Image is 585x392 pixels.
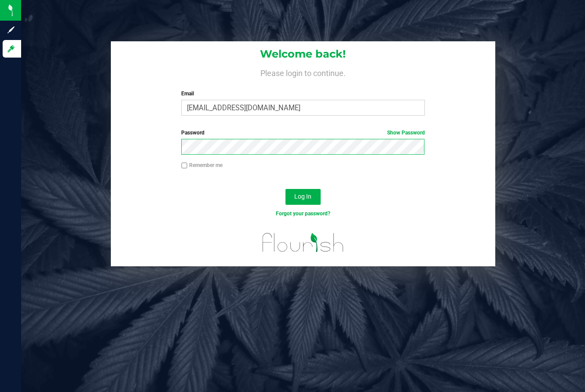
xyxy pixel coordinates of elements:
span: Password [181,130,205,136]
span: Log In [294,193,311,200]
inline-svg: Sign up [7,25,15,34]
a: Show Password [387,130,425,136]
label: Email [181,90,424,98]
img: flourish_logo.svg [255,227,351,258]
a: Forgot your password? [276,211,330,217]
h4: Please login to continue. [111,67,496,77]
input: Remember me [181,163,187,169]
button: Log In [285,189,321,205]
h1: Welcome back! [111,48,496,60]
inline-svg: Log in [7,44,15,53]
label: Remember me [181,161,223,169]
